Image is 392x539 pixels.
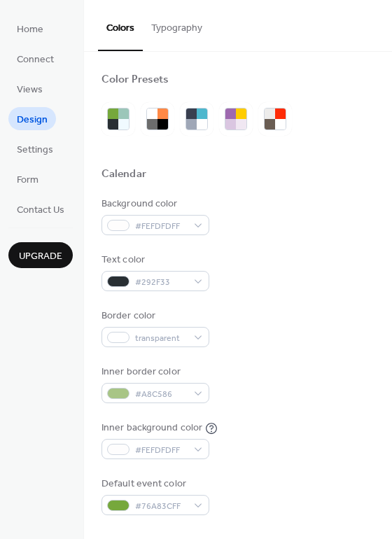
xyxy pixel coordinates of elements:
[17,52,54,67] span: Connect
[8,17,52,40] a: Home
[101,477,206,491] div: Default event color
[101,167,146,182] div: Calendar
[8,242,73,268] button: Upgrade
[17,113,48,127] span: Design
[135,499,187,514] span: #76A83CFF
[135,331,187,346] span: transparent
[17,143,53,157] span: Settings
[17,83,43,97] span: Views
[19,249,62,264] span: Upgrade
[135,219,187,234] span: #FEFDFDFF
[101,421,202,435] div: Inner background color
[17,173,38,188] span: Form
[135,443,187,458] span: #FEFDFDFF
[101,253,206,267] div: Text color
[135,387,187,402] span: #A8C586
[17,22,43,37] span: Home
[101,197,206,211] div: Background color
[8,197,73,220] a: Contact Us
[8,77,51,100] a: Views
[101,309,206,323] div: Border color
[101,73,169,87] div: Color Presets
[17,203,64,218] span: Contact Us
[8,107,56,130] a: Design
[8,137,62,160] a: Settings
[8,47,62,70] a: Connect
[135,275,187,290] span: #292F33
[101,365,206,379] div: Inner border color
[8,167,47,190] a: Form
